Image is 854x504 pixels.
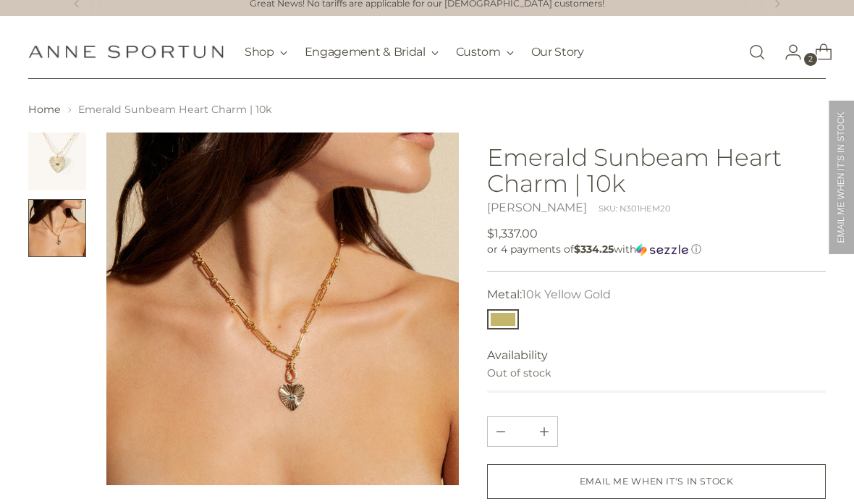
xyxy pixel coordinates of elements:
[505,417,540,446] input: Product quantity
[28,199,86,257] button: Change image to image 2
[487,464,826,499] button: EMAIL ME WHEN IT'S IN STOCK
[28,45,224,59] a: Anne Sportun Fine Jewellery
[487,286,611,303] label: Metal:
[636,243,688,256] img: Sezzle
[574,243,614,256] span: $334.25
[305,36,439,68] button: Engagement & Bridal
[803,38,832,67] a: Open cart modal
[28,133,86,190] button: Change image to image 1
[804,53,817,66] span: 2
[487,243,826,256] div: or 4 payments of with
[827,99,854,256] div: EMAIL ME WHEN IT'S IN STOCK
[599,203,671,215] div: SKU: N301HEM20
[773,38,802,67] a: Go to the account page
[487,243,826,256] div: or 4 payments of$334.25withSezzle Click to learn more about Sezzle
[487,366,551,379] span: Out of stock
[487,201,587,214] a: [PERSON_NAME]
[487,309,519,329] button: 10k Yellow Gold
[522,287,611,301] span: 10k Yellow Gold
[28,103,61,116] a: Home
[531,417,557,446] button: Subtract product quantity
[531,36,584,68] a: Our Story
[28,102,826,117] nav: breadcrumbs
[487,347,548,364] span: Availability
[78,103,271,116] span: Emerald Sunbeam Heart Charm | 10k
[456,36,514,68] button: Custom
[487,225,538,243] span: $1,337.00
[106,133,459,485] img: Emerald Sunbeam Heart Charm | 10k
[743,38,771,67] a: Open search modal
[488,417,514,446] button: Add product quantity
[245,36,287,68] button: Shop
[487,144,826,197] h1: Emerald Sunbeam Heart Charm | 10k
